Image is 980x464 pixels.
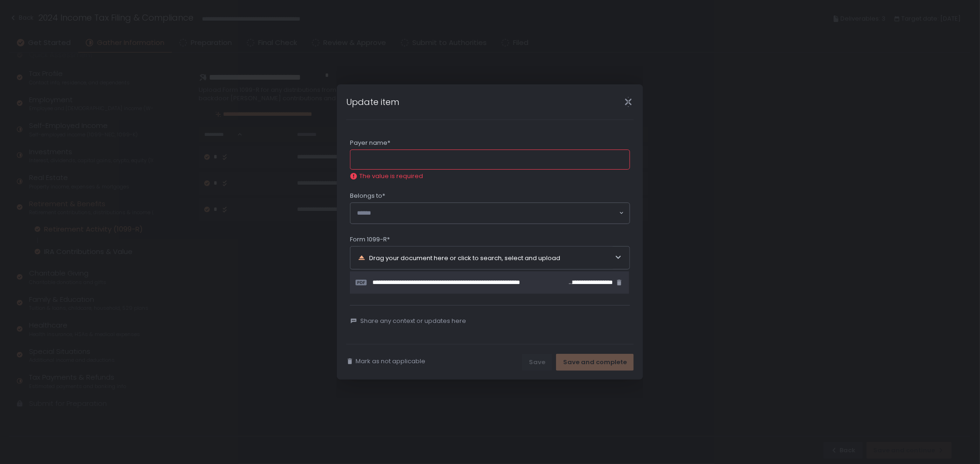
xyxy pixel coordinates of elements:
div: Close [613,97,643,107]
span: Form 1099-R* [350,235,390,244]
span: Mark as not applicable [356,357,425,366]
span: Share any context or updates here [360,317,466,325]
h1: Update item [346,96,399,108]
button: Mark as not applicable [346,357,425,366]
span: Belongs to* [350,192,385,200]
div: Search for option [350,203,630,224]
span: The value is required [359,172,423,180]
input: Search for option [357,209,618,218]
span: Payer name* [350,139,390,147]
